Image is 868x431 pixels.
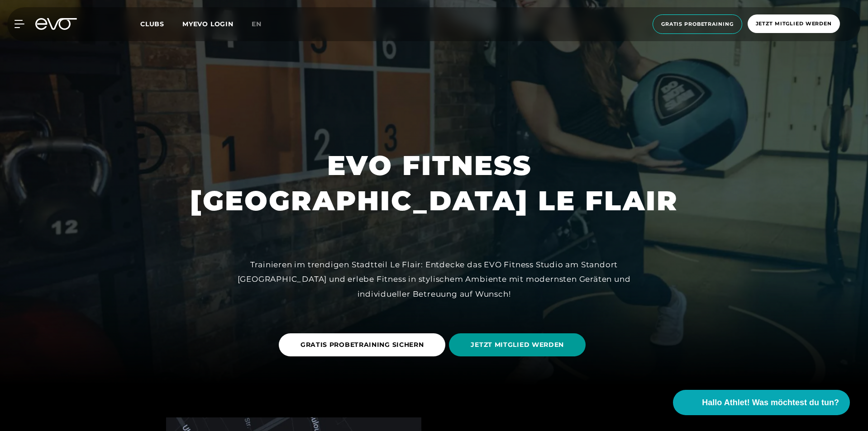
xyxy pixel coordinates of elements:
a: GRATIS PROBETRAINING SICHERN [279,327,449,363]
span: Clubs [140,20,164,28]
span: Jetzt Mitglied werden [756,20,832,28]
button: Hallo Athlet! Was möchtest du tun? [673,390,850,415]
div: Trainieren im trendigen Stadtteil Le Flair: Entdecke das EVO Fitness Studio am Standort [GEOGRAPH... [230,257,638,301]
a: en [252,19,272,29]
span: Hallo Athlet! Was möchtest du tun? [702,397,839,409]
a: MYEVO LOGIN [182,20,234,28]
a: JETZT MITGLIED WERDEN [449,327,589,363]
a: Jetzt Mitglied werden [745,14,843,34]
span: GRATIS PROBETRAINING SICHERN [300,340,424,350]
a: Gratis Probetraining [650,14,745,34]
span: Gratis Probetraining [661,20,734,28]
span: JETZT MITGLIED WERDEN [471,340,564,350]
span: en [252,20,262,28]
a: Clubs [140,19,182,28]
h1: EVO FITNESS [GEOGRAPHIC_DATA] LE FLAIR [190,148,678,218]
